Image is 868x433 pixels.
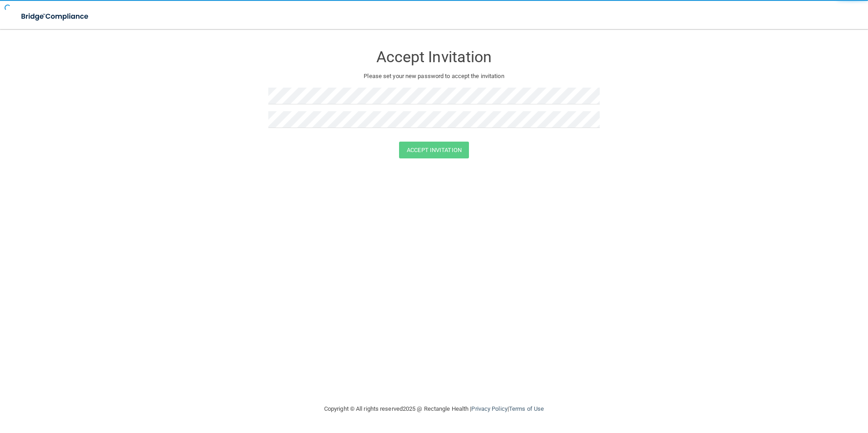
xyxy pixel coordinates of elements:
button: Accept Invitation [399,142,469,158]
img: bridge_compliance_login_screen.278c3ca4.svg [14,7,97,26]
h3: Accept Invitation [268,49,600,65]
a: Privacy Policy [471,405,507,412]
a: Terms of Use [509,405,544,412]
p: Please set your new password to accept the invitation [275,71,593,82]
div: Copyright © All rights reserved 2025 @ Rectangle Health | | [268,394,600,423]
